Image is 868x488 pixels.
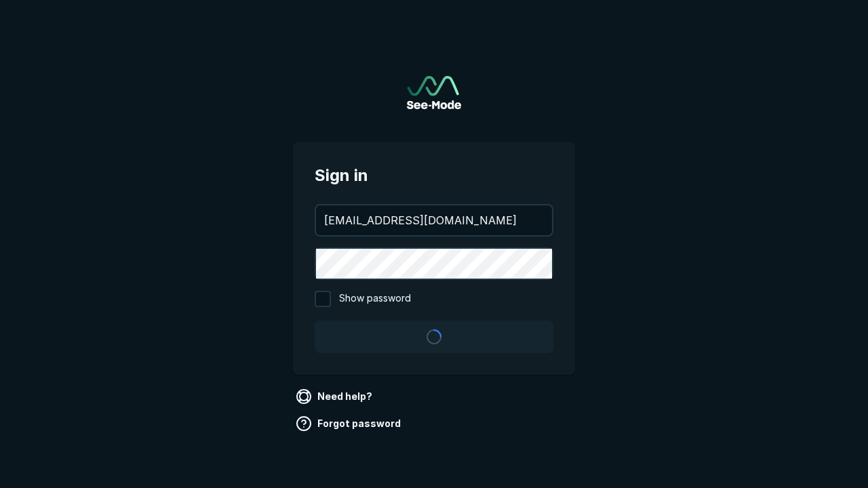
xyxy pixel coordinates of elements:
a: Go to sign in [407,76,461,109]
a: Need help? [293,386,378,407]
input: your@email.com [316,205,552,235]
img: See-Mode Logo [407,76,461,109]
a: Forgot password [293,413,406,434]
span: Sign in [315,163,553,188]
span: Show password [339,291,411,307]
